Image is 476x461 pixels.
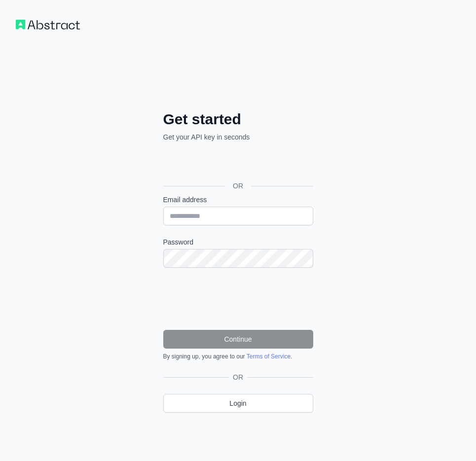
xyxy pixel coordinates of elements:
[163,280,313,318] iframe: reCAPTCHA
[163,132,313,142] p: Get your API key in seconds
[158,153,316,175] iframe: Sign in with Google Button
[225,181,251,191] span: OR
[163,195,313,205] label: Email address
[229,372,247,382] span: OR
[16,20,80,30] img: Workflow
[163,330,313,349] button: Continue
[163,110,313,128] h2: Get started
[163,394,313,413] a: Login
[247,353,291,360] a: Terms of Service
[163,353,313,360] div: By signing up, you agree to our .
[163,237,313,247] label: Password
